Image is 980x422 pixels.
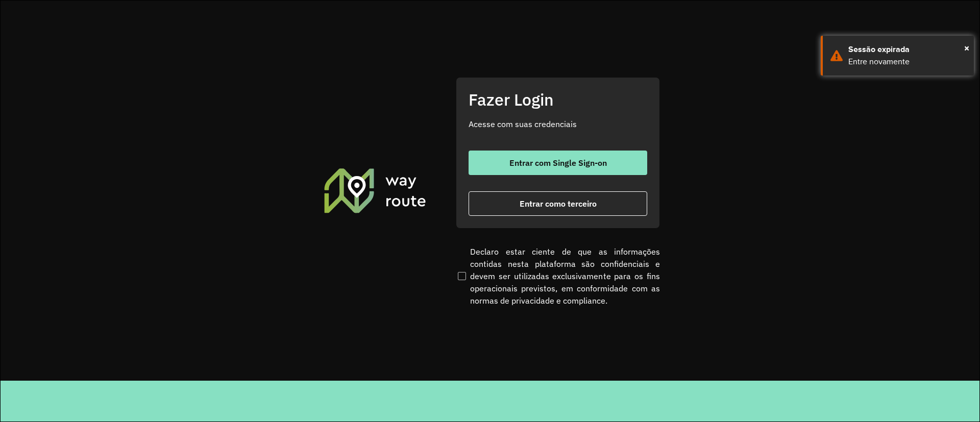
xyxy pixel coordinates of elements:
label: Declaro estar ciente de que as informações contidas nesta plataforma são confidenciais e devem se... [456,245,660,307]
span: Entrar com Single Sign-on [509,159,607,167]
span: Entrar como terceiro [520,200,597,208]
span: × [964,40,969,56]
button: button [469,151,647,175]
img: Roteirizador AmbevTech [323,167,428,214]
button: button [469,191,647,216]
h2: Fazer Login [469,90,647,109]
div: Entre novamente [848,56,966,68]
button: Close [964,40,969,56]
div: Sessão expirada [848,43,966,56]
p: Acesse com suas credenciais [469,118,647,130]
